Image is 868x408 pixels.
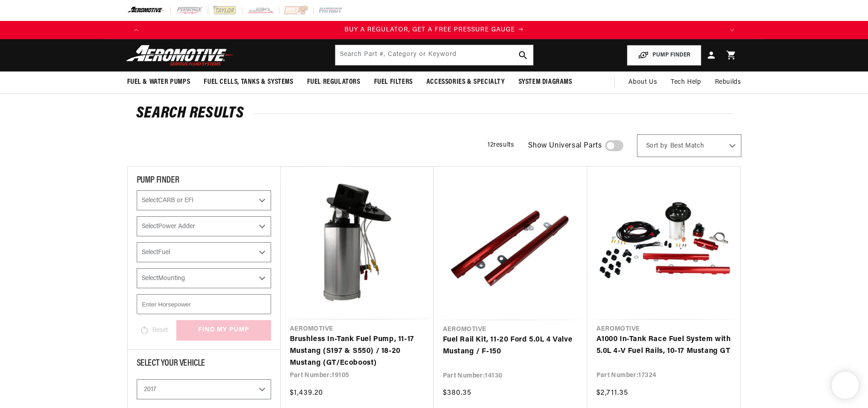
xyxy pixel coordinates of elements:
[204,77,293,87] span: Fuel Cells, Tanks & Systems
[145,25,723,35] div: Announcement
[307,77,360,87] span: Fuel Regulators
[127,21,145,39] button: Translation missing: en.sections.announcements.previous_announcement
[723,21,741,39] button: Translation missing: en.sections.announcements.next_announcement
[646,142,668,151] span: Sort by
[512,71,579,93] summary: System Diagrams
[137,190,271,210] select: CARB or EFI
[335,45,533,65] input: Search by Part Number, Category or Keyword
[637,134,741,157] select: Sort by
[127,77,190,87] span: Fuel & Water Pumps
[145,25,723,35] a: BUY A REGULATOR, GET A FREE PRESSURE GAUGE
[137,268,271,288] select: Mounting
[528,140,602,152] span: Show Universal Parts
[367,71,420,93] summary: Fuel Filters
[671,77,701,87] span: Tech Help
[443,334,578,357] a: Fuel Rail Kit, 11-20 Ford 5.0L 4 Valve Mustang / F-150
[137,359,271,370] div: Select Your Vehicle
[137,216,271,236] select: Power Adder
[137,294,271,314] input: Enter Horsepower
[374,77,413,87] span: Fuel Filters
[120,71,197,93] summary: Fuel & Water Pumps
[513,45,533,65] button: search button
[621,71,664,93] a: About Us
[708,71,748,93] summary: Rebuilds
[123,45,237,66] img: Aeromotive
[519,77,572,87] span: System Diagrams
[715,77,741,87] span: Rebuilds
[596,334,731,357] a: A1000 In-Tank Race Fuel System with 5.0L 4-V Fuel Rails, 10-17 Mustang GT
[136,107,732,121] h2: Search Results
[344,26,515,33] span: BUY A REGULATOR, GET A FREE PRESSURE GAUGE
[627,45,701,66] button: PUMP FINDER
[628,79,657,86] span: About Us
[145,25,723,35] div: 1 of 4
[488,142,514,148] span: 12 results
[104,21,764,39] slideshow-component: Translation missing: en.sections.announcements.announcement_bar
[426,77,505,87] span: Accessories & Specialty
[420,71,512,93] summary: Accessories & Specialty
[137,176,180,185] span: PUMP FINDER
[197,71,300,93] summary: Fuel Cells, Tanks & Systems
[664,71,708,93] summary: Tech Help
[137,379,271,399] select: Year
[290,334,425,369] a: Brushless In-Tank Fuel Pump, 11-17 Mustang (S197 & S550) / 18-20 Mustang (GT/Ecoboost)
[137,242,271,262] select: Fuel
[300,71,367,93] summary: Fuel Regulators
